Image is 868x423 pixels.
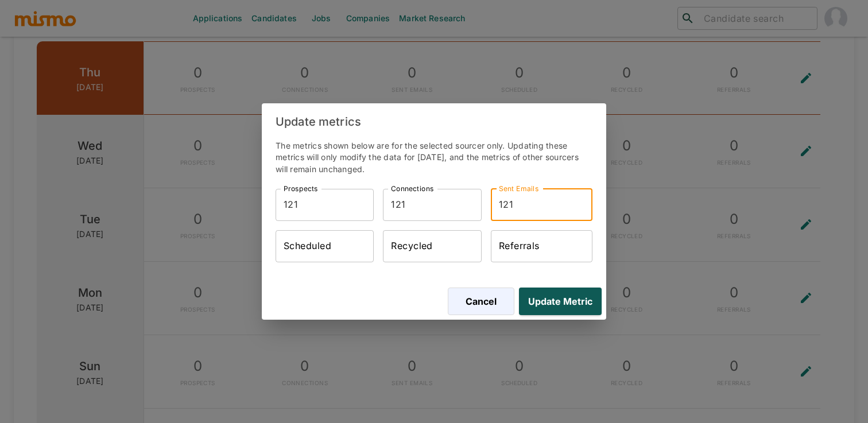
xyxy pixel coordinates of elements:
[262,103,606,140] h2: Update metrics
[519,288,602,315] button: Update Metric
[499,184,538,193] label: Sent Emails
[284,184,317,193] label: Prospects
[276,140,592,174] p: The metrics shown below are for the selected sourcer only. Updating these metrics will only modif...
[391,184,433,193] label: Connections
[448,288,514,315] button: Cancel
